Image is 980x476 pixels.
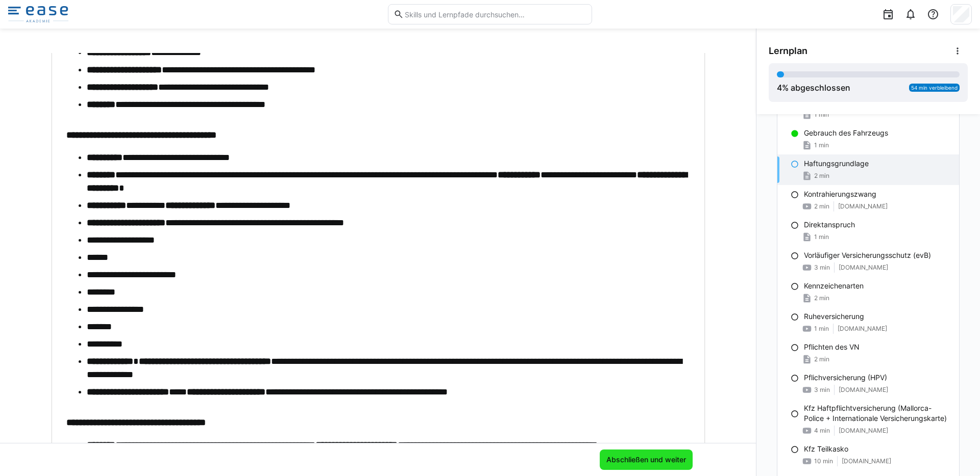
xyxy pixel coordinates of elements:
[839,263,888,272] span: [DOMAIN_NAME]
[814,457,833,465] span: 10 min
[804,444,848,454] p: Kfz Teilkasko
[804,128,888,138] p: Gebrauch des Fahrzeugs
[814,202,829,210] span: 2 min
[804,281,864,291] p: Kennzeichenarten
[777,83,782,93] span: 4
[804,250,931,260] p: Vorläufiger Versicherungsschutz (evB)
[839,427,888,435] span: [DOMAIN_NAME]
[838,325,887,333] span: [DOMAIN_NAME]
[814,294,829,302] span: 2 min
[804,158,869,169] p: Haftungsgrundlage
[605,455,688,465] span: Abschließen und weiter
[814,141,829,149] span: 1 min
[814,325,829,333] span: 1 min
[911,85,958,91] span: 54 min verbleibend
[804,373,887,383] p: Pflichversicherung (HPV)
[814,386,830,394] span: 3 min
[804,342,860,352] p: Pflichten des VN
[842,457,891,465] span: [DOMAIN_NAME]
[814,427,830,435] span: 4 min
[804,403,951,424] p: Kfz Haftpflichtversicherung (Mallorca-Police + Internationale Versicherungskarte)
[814,355,829,363] span: 2 min
[804,311,864,322] p: Ruheversicherung
[839,386,888,394] span: [DOMAIN_NAME]
[804,220,855,230] p: Direktanspruch
[814,111,829,119] span: 1 min
[838,202,888,210] span: [DOMAIN_NAME]
[777,82,850,94] div: % abgeschlossen
[769,45,807,57] span: Lernplan
[814,233,829,241] span: 1 min
[814,172,829,180] span: 2 min
[814,263,830,272] span: 3 min
[804,189,876,199] p: Kontrahierungszwang
[404,10,586,19] input: Skills und Lernpfade durchsuchen…
[600,449,693,470] button: Abschließen und weiter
